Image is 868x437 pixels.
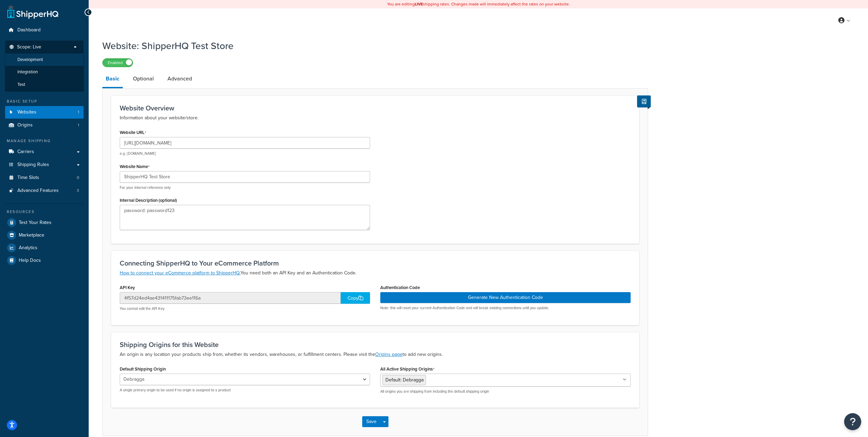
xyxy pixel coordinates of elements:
[19,220,52,226] span: Test Your Rates
[5,54,84,66] li: Development
[19,232,44,238] span: Marketplace
[120,350,631,359] p: An origin is any location your products ship from, whether its vendors, warehouses, or fulfillmen...
[5,242,84,254] a: Analytics
[120,306,370,311] p: You cannot edit the API Key
[5,66,84,78] li: Integration
[5,99,84,104] div: Basic Setup
[120,130,146,135] label: Website URL
[5,171,84,184] a: Time Slots0
[380,389,631,394] p: All origins you are shipping from including the default shipping origin
[120,151,370,156] p: e.g. [DOMAIN_NAME]
[17,122,33,128] span: Origins
[120,259,631,267] h3: Connecting ShipperHQ to Your eCommerce Platform
[17,69,38,75] span: Integration
[17,149,34,155] span: Carriers
[5,159,84,171] a: Shipping Rules
[164,71,195,87] a: Advanced
[5,119,84,132] li: Origins
[78,122,79,128] span: 1
[120,198,177,203] label: Internal Description (optional)
[120,269,240,276] a: How to connect your eCommerce platform to ShipperHQ.
[103,59,133,67] label: Enabled
[120,114,631,122] p: Information about your website/store.
[17,57,43,63] span: Development
[17,44,41,50] span: Scope: Live
[17,109,36,115] span: Websites
[5,138,84,144] div: Manage Shipping
[130,71,157,87] a: Optional
[5,184,84,197] li: Advanced Features
[5,216,84,229] a: Test Your Rates
[5,209,84,215] div: Resources
[5,106,84,119] li: Websites
[375,351,402,358] a: Origins page
[415,1,423,7] b: LIVE
[17,162,49,168] span: Shipping Rules
[5,171,84,184] li: Time Slots
[380,292,631,303] button: Generate New Authentication Code
[637,95,651,107] button: Show Help Docs
[77,175,79,181] span: 0
[120,285,135,290] label: API Key
[385,376,424,383] span: Default: Debragga
[120,388,370,393] p: A single primary origin to be used if no origin is assigned to a product
[120,269,631,277] p: You need both an API Key and an Authentication Code.
[5,119,84,132] a: Origins1
[5,229,84,241] a: Marketplace
[844,413,861,430] button: Open Resource Center
[19,258,41,263] span: Help Docs
[120,185,370,190] p: For your internal reference only
[120,366,166,372] label: Default Shipping Origin
[17,27,41,33] span: Dashboard
[17,188,59,194] span: Advanced Features
[17,175,39,181] span: Time Slots
[362,416,381,427] button: Save
[102,71,123,88] a: Basic
[120,205,370,230] textarea: password: password123
[77,188,79,194] span: 3
[5,78,84,91] li: Test
[5,106,84,119] a: Websites1
[380,366,435,372] label: All Active Shipping Origins
[19,245,38,251] span: Analytics
[120,104,631,112] h3: Website Overview
[5,254,84,267] a: Help Docs
[102,39,639,52] h1: Website: ShipperHQ Test Store
[78,109,79,115] span: 1
[380,285,420,290] label: Authentication Code
[5,24,84,36] a: Dashboard
[380,305,631,311] p: Note: this will reset your current Authentication Code and will break existing connections until ...
[120,164,150,169] label: Website Name
[120,341,631,348] h3: Shipping Origins for this Website
[17,82,25,88] span: Test
[5,146,84,158] a: Carriers
[341,292,370,304] div: Copy
[5,184,84,197] a: Advanced Features3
